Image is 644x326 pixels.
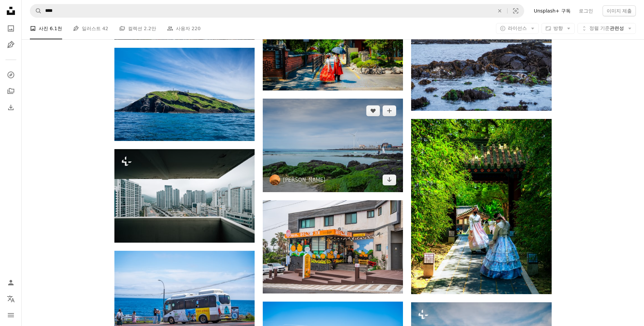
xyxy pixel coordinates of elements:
a: 사진 [4,22,18,35]
a: 사용자 220 [167,18,201,39]
span: 2.2만 [144,25,156,32]
a: 구름 낀 하늘 아래 바위 해변과 바다가 만납니다. [263,142,403,148]
a: 우산을 들고 거리를 걷고 있는 여성 [263,44,403,50]
button: 언어 [4,292,18,306]
a: 다운로드 [383,175,396,185]
button: 방향 [541,23,575,34]
a: [PERSON_NAME] [283,177,326,183]
a: 홈 — Unsplash [4,4,18,19]
span: 정렬 기준 [589,25,610,31]
a: 일러스트 [4,38,18,52]
span: 방향 [553,25,563,31]
button: 시각적 검색 [508,4,524,17]
button: 컬렉션에 추가 [383,105,396,116]
span: 42 [102,25,108,32]
button: 삭제 [492,4,507,17]
img: 긴 드레스를 입은 두 명의 여성이 길을 걷고 있습니다 [411,119,551,294]
a: 매력적인 입구가 있는 다채로운 가게. [263,244,403,250]
button: 메뉴 [4,308,18,322]
img: 푸른 바다에서 녹색 섬이 솟아 있습니다. [114,48,255,141]
a: 로그인 / 가입 [4,276,18,289]
img: 우산을 들고 거리를 걷고 있는 여성 [263,3,403,90]
a: 컬렉션 [4,84,18,98]
img: JinHui CHEN의 프로필로 이동 [270,175,280,185]
img: 고층 건물에서 바라본 도시 풍경 [114,149,255,242]
button: Unsplash 검색 [30,4,42,17]
a: 고층 건물에서 바라본 도시 풍경 [114,193,255,199]
a: 다운로드 내역 [4,101,18,114]
a: 푸른 바다에서 녹색 섬이 솟아 있습니다. [114,91,255,97]
a: 탐색 [4,68,18,82]
img: 구름 낀 하늘 아래 바위 해변과 바다가 만납니다. [263,99,403,192]
button: 이미지 제출 [603,5,636,16]
span: 라이선스 [508,25,527,31]
button: 라이선스 [496,23,539,34]
span: 220 [191,25,201,32]
button: 정렬 기준관련성 [577,23,636,34]
a: 화창한 날 버스가 바닷가에 주차합니다. [114,294,255,300]
span: 관련성 [589,25,624,32]
a: 로그인 [575,5,597,16]
a: 컬렉션 2.2만 [119,18,156,39]
a: Unsplash+ 구독 [530,5,574,16]
form: 사이트 전체에서 이미지 찾기 [30,4,524,18]
a: 일러스트 42 [73,18,108,39]
img: 매력적인 입구가 있는 다채로운 가게. [263,200,403,293]
button: 좋아요 [366,105,380,116]
a: 긴 드레스를 입은 두 명의 여성이 길을 걷고 있습니다 [411,203,551,209]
